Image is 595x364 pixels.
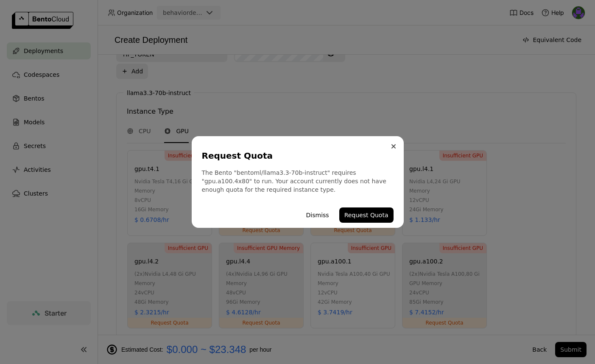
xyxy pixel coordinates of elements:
[192,136,404,228] div: dialog
[202,150,390,162] div: Request Quota
[202,168,394,194] div: The Bento "bentoml/llama3.3-70b-instruct" requires "gpu.a100.4x80" to run. Your account currently...
[339,207,394,223] button: Request Quota
[301,207,334,223] button: Dismiss
[388,141,399,151] button: Close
